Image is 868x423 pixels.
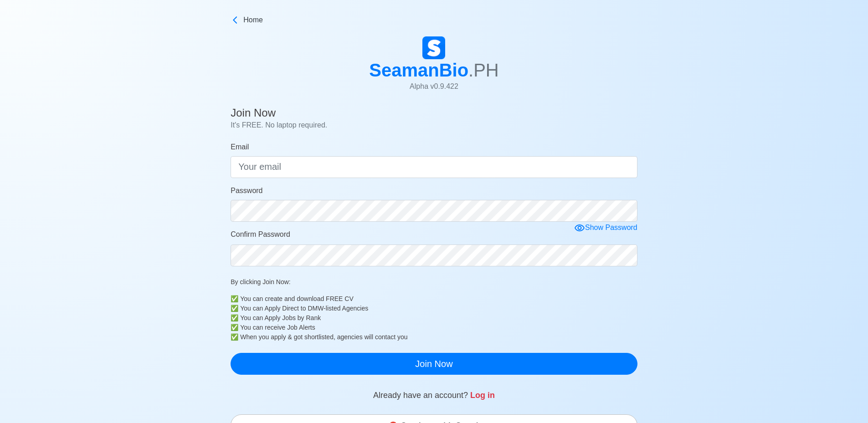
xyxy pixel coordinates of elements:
span: Password [231,187,262,194]
a: Home [231,15,637,25]
b: ✅ [231,313,238,323]
span: .PH [468,60,499,80]
a: Log in [470,391,495,400]
p: It's FREE. No laptop required. [231,120,637,131]
h4: Join Now [231,107,637,120]
b: ✅ [231,294,238,304]
div: When you apply & got shortlisted, agencies will contact you [240,332,637,342]
input: Your email [231,156,637,178]
p: Already have an account? [231,389,637,402]
p: Alpha v 0.9.422 [369,81,499,92]
div: You can Apply Direct to DMW-listed Agencies [240,304,637,313]
div: You can Apply Jobs by Rank [240,313,637,323]
div: You can receive Job Alerts [240,323,637,332]
div: Show Password [574,222,637,234]
p: By clicking Join Now: [231,277,637,287]
button: Join Now [231,353,637,375]
span: Confirm Password [231,230,290,238]
h1: SeamanBio [369,59,499,81]
b: ✅ [231,332,238,342]
img: Logo [422,36,445,59]
b: ✅ [231,323,238,332]
span: Home [243,15,263,25]
b: ✅ [231,304,238,313]
a: SeamanBio.PHAlpha v0.9.422 [369,36,499,99]
span: Email [231,143,249,151]
div: You can create and download FREE CV [240,294,637,304]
